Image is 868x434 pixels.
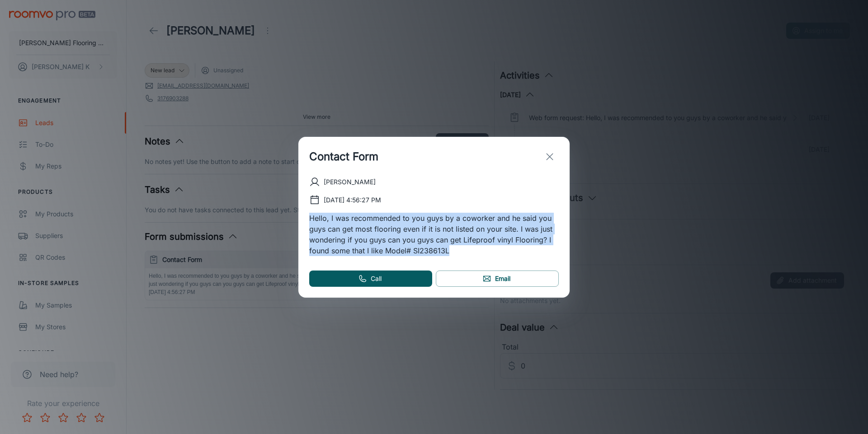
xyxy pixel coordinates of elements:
h1: Contact Form [309,149,378,165]
a: Call [309,271,432,287]
a: Email [436,271,559,287]
p: Hello, I was recommended to you guys by a coworker and he said you guys can get most flooring eve... [309,213,559,256]
p: [DATE] 4:56:27 PM [324,195,381,205]
p: [PERSON_NAME] [324,177,376,187]
button: exit [541,148,559,166]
